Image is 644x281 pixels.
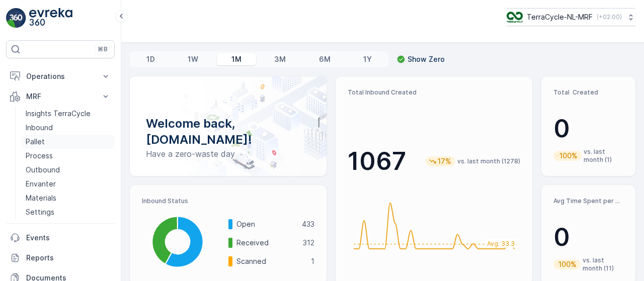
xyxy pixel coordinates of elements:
[553,222,623,252] p: 0
[558,151,579,161] p: 100%
[26,193,56,203] p: Materials
[6,66,115,86] button: Operations
[6,8,26,28] img: logo
[553,197,623,205] p: Avg Time Spent per Process (hr)
[363,54,372,64] p: 1Y
[303,238,314,248] p: 312
[6,228,115,248] a: Events
[22,135,115,149] a: Pallet
[6,248,115,268] a: Reports
[527,12,593,22] p: TerraCycle-NL-MRF
[26,91,95,102] p: MRF
[22,121,115,135] a: Inbound
[507,8,636,26] button: TerraCycle-NL-MRF(+02:00)
[437,156,452,166] p: 17%
[584,148,623,164] p: vs. last month (1)
[26,179,56,189] p: Envanter
[236,256,304,266] p: Scanned
[22,107,115,121] a: Insights TerraCycle
[98,45,108,53] p: ⌘B
[457,157,520,165] p: vs. last month (1278)
[348,146,406,176] p: 1067
[236,238,296,248] p: Received
[348,88,520,97] p: Total Inbound Created
[26,123,53,133] p: Inbound
[146,116,310,148] p: Welcome back, [DOMAIN_NAME]!
[6,86,115,107] button: MRF
[553,88,623,97] p: Total Created
[188,54,198,64] p: 1W
[274,54,286,64] p: 3M
[26,71,95,81] p: Operations
[507,12,523,23] img: TC_v739CUj.png
[557,259,578,269] p: 100%
[597,13,622,21] p: ( +02:00 )
[29,8,72,28] img: logo_light-DOdMpM7g.png
[553,114,623,144] p: 0
[22,163,115,177] a: Outbound
[26,253,111,263] p: Reports
[26,165,60,175] p: Outbound
[26,207,54,217] p: Settings
[146,148,310,160] p: Have a zero-waste day
[26,151,53,161] p: Process
[311,256,314,266] p: 1
[142,197,314,205] p: Inbound Status
[22,177,115,191] a: Envanter
[26,109,91,119] p: Insights TerraCycle
[302,219,314,229] p: 433
[319,54,331,64] p: 6M
[22,149,115,163] a: Process
[231,54,242,64] p: 1M
[146,54,155,64] p: 1D
[22,205,115,219] a: Settings
[583,256,623,272] p: vs. last month (11)
[22,191,115,205] a: Materials
[408,54,445,64] p: Show Zero
[26,137,45,147] p: Pallet
[26,233,111,243] p: Events
[236,219,295,229] p: Open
